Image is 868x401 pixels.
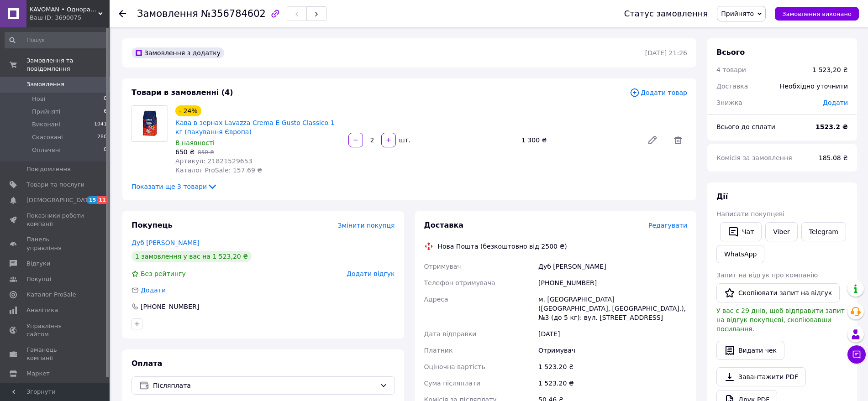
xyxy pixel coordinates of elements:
[801,222,846,241] a: Telegram
[537,258,689,275] div: Дуб [PERSON_NAME]
[175,119,335,135] a: Кава в зернах Lavazza Crema E Gusto Classico 1 кг (пакування Європа)
[347,270,395,277] span: Додати відгук
[132,47,224,58] div: Замовлення з додатку
[132,182,218,191] span: Показати ще 3 товари
[424,363,485,370] span: Оціночна вартість
[32,146,61,154] span: Оплачені
[537,291,689,326] div: м. [GEOGRAPHIC_DATA] ([GEOGRAPHIC_DATA], [GEOGRAPHIC_DATA].), №3 (до 5 кг): вул. [STREET_ADDRESS]
[26,306,58,314] span: Аналітика
[97,133,107,141] span: 280
[537,326,689,342] div: [DATE]
[812,65,848,74] div: 1 523,20 ₴
[424,330,477,338] span: Дата відправки
[716,283,840,302] button: Скопіювати запит на відгук
[815,123,848,130] b: 1523.2 ₴
[765,222,797,241] a: Viber
[716,271,818,279] span: Запит на відгук про компанію
[137,8,198,19] span: Замовлення
[26,165,71,173] span: Повідомлення
[26,235,84,252] span: Панель управління
[624,9,708,18] div: Статус замовлення
[643,131,662,149] a: Редагувати
[424,380,481,387] span: Сума післяплати
[94,120,107,129] span: 1041
[645,49,687,57] time: [DATE] 21:26
[119,9,126,18] div: Повернутися назад
[716,307,845,333] span: У вас є 29 днів, щоб відправити запит на відгук покупцеві, скопіювавши посилання.
[537,342,689,359] div: Отримувач
[175,167,262,174] span: Каталог ProSale: 157.69 ₴
[5,32,108,48] input: Пошук
[97,196,108,204] span: 11
[26,322,84,339] span: Управління сайтом
[198,149,214,156] span: 850 ₴
[32,108,60,116] span: Прийняті
[716,192,728,201] span: Дії
[716,48,745,57] span: Всього
[132,239,200,246] a: Дуб [PERSON_NAME]
[716,367,806,386] a: Завантажити PDF
[716,83,748,90] span: Доставка
[26,212,84,228] span: Показники роботи компанії
[26,260,50,268] span: Відгуки
[26,57,110,73] span: Замовлення та повідомлення
[424,279,495,286] span: Телефон отримувача
[716,123,775,130] span: Всього до сплати
[648,222,687,229] span: Редагувати
[716,210,784,218] span: Написати покупцеві
[537,375,689,391] div: 1 523.20 ₴
[30,14,110,22] div: Ваш ID: 3690075
[338,222,395,229] span: Змінити покупця
[774,76,853,96] div: Необхідно уточнити
[140,302,200,311] div: [PHONE_NUMBER]
[26,370,50,378] span: Маркет
[537,359,689,375] div: 1 523.20 ₴
[720,222,762,241] button: Чат
[132,110,168,136] img: Кава в зернах Lavazza Crema E Gusto Classico 1 кг (пакування Європа)
[819,154,848,161] span: 185.08 ₴
[104,95,107,103] span: 0
[132,359,162,368] span: Оплата
[424,263,461,270] span: Отримувач
[424,347,453,354] span: Платник
[30,5,98,14] span: KAVOMAN • Одноразовий посуд для кафе, ресторанів і офісів
[782,10,852,17] span: Замовлення виконано
[87,196,97,204] span: 15
[153,380,376,391] span: Післяплата
[175,105,201,116] div: - 24%
[32,133,63,141] span: Скасовані
[175,139,215,146] span: В наявності
[397,135,411,145] div: шт.
[424,221,464,229] span: Доставка
[716,99,742,106] span: Знижка
[669,131,687,149] span: Видалити
[537,275,689,291] div: [PHONE_NUMBER]
[26,196,94,204] span: [DEMOGRAPHIC_DATA]
[436,242,569,251] div: Нова Пошта (безкоштовно від 2500 ₴)
[175,148,195,156] span: 650 ₴
[716,341,784,360] button: Видати чек
[775,7,859,21] button: Замовлення виконано
[823,99,848,106] span: Додати
[716,154,792,161] span: Комісія за замовлення
[32,95,45,103] span: Нові
[716,66,746,73] span: 4 товари
[26,291,76,299] span: Каталог ProSale
[847,345,866,364] button: Чат з покупцем
[26,346,84,362] span: Гаманець компанії
[721,10,754,17] span: Прийнято
[104,146,107,154] span: 0
[26,275,51,283] span: Покупці
[132,88,233,97] span: Товари в замовленні (4)
[32,120,60,129] span: Виконані
[518,134,640,146] div: 1 300 ₴
[201,8,266,19] span: №356784602
[630,88,687,98] span: Додати товар
[141,270,186,277] span: Без рейтингу
[26,181,84,189] span: Товари та послуги
[141,286,166,294] span: Додати
[132,221,173,229] span: Покупець
[104,108,107,116] span: 6
[132,251,252,262] div: 1 замовлення у вас на 1 523,20 ₴
[175,157,253,165] span: Артикул: 21821529653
